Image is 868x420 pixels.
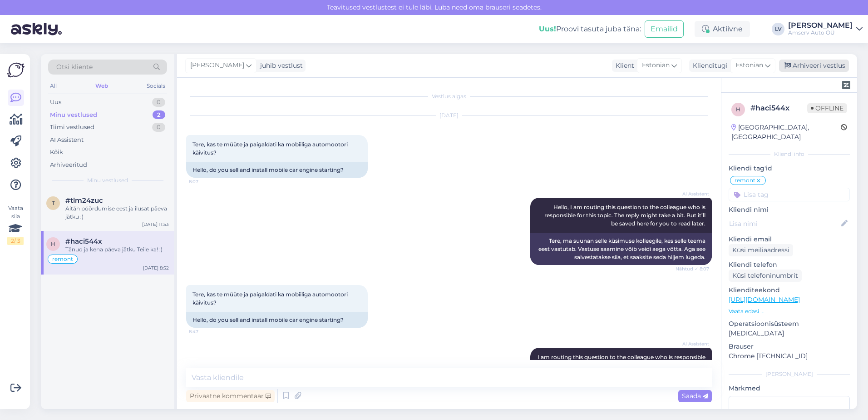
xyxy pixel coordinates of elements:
[48,80,59,92] div: All
[189,328,223,335] span: 8:47
[807,103,847,113] span: Offline
[50,160,87,170] div: Arhiveeritud
[142,221,169,228] div: [DATE] 11:53
[538,354,707,377] span: I am routing this question to the colleague who is responsible for this topic. The reply might ta...
[729,164,850,173] p: Kliendi tag'id
[736,106,740,113] span: h
[750,103,807,114] div: # haci544x
[186,92,712,100] div: Vestlus algas
[642,60,670,70] span: Estonian
[689,61,728,70] div: Klienditugi
[7,204,24,245] div: Vaata siia
[192,141,349,156] span: Tere, kas te müüte ja paigaldati ka mobiiliga automootori käivitus?
[729,205,850,215] p: Kliendi nimi
[788,29,853,36] div: Amserv Auto OÜ
[189,178,223,185] span: 8:07
[530,233,712,265] div: Tere, ma suunan selle küsimuse kolleegile, kes selle teema eest vastutab. Vastuse saamine võib ve...
[729,295,800,304] a: [URL][DOMAIN_NAME]
[675,190,709,197] span: AI Assistent
[729,319,850,329] p: Operatsioonisüsteem
[50,98,61,107] div: Uus
[152,98,165,107] div: 0
[87,176,128,185] span: Minu vestlused
[695,21,750,37] div: Aktiivne
[153,110,165,120] div: 2
[50,110,97,120] div: Minu vestlused
[729,342,850,351] p: Brauser
[675,265,709,272] span: Nähtud ✓ 8:07
[65,205,169,221] div: Aitäh pöördumise eest ja ilusat päeva jätku :)
[682,392,708,400] span: Saada
[729,370,850,378] div: [PERSON_NAME]
[539,25,556,33] b: Uus!
[186,111,712,120] div: [DATE]
[190,60,244,70] span: [PERSON_NAME]
[186,390,275,402] div: Privaatne kommentaar
[645,20,684,38] button: Emailid
[729,351,850,361] p: Chrome [TECHNICAL_ID]
[842,81,850,89] img: zendesk
[729,285,850,295] p: Klienditeekond
[729,260,850,270] p: Kliendi telefon
[65,245,169,254] div: Tänud ja kena päeva jätku Teile ka! :)
[779,60,849,72] div: Arhiveeri vestlus
[729,307,850,315] p: Vaata edasi ...
[729,384,850,393] p: Märkmed
[544,204,707,227] span: Hello, I am routing this question to the colleague who is responsible for this topic. The reply m...
[52,256,73,262] span: remont
[612,61,634,70] div: Klient
[186,162,368,178] div: Hello, do you sell and install mobile car engine starting?
[729,235,850,244] p: Kliendi email
[729,188,850,201] input: Lisa tag
[788,22,863,36] a: [PERSON_NAME]Amserv Auto OÜ
[7,61,25,79] img: Askly Logo
[729,270,802,282] div: Küsi telefoninumbrit
[731,123,841,142] div: [GEOGRAPHIC_DATA], [GEOGRAPHIC_DATA]
[56,62,93,72] span: Otsi kliente
[50,123,94,132] div: Tiimi vestlused
[94,80,110,92] div: Web
[256,61,303,70] div: juhib vestlust
[7,237,24,245] div: 2 / 3
[50,148,63,157] div: Kõik
[539,24,641,35] div: Proovi tasuta juba täna:
[729,244,793,256] div: Küsi meiliaadressi
[675,340,709,347] span: AI Assistent
[143,265,169,271] div: [DATE] 8:52
[51,240,55,247] span: h
[735,60,763,70] span: Estonian
[729,219,839,229] input: Lisa nimi
[729,150,850,158] div: Kliendi info
[145,80,167,92] div: Socials
[65,237,102,245] span: #haci544x
[729,329,850,338] p: [MEDICAL_DATA]
[772,23,784,35] div: LV
[50,135,84,145] div: AI Assistent
[152,123,165,132] div: 0
[735,178,755,183] span: remont
[192,291,349,306] span: Tere, kas te müüte ja paigaldati ka mobiiliga automootori käivitus?
[65,196,103,205] span: #tlm24zuc
[788,22,853,29] div: [PERSON_NAME]
[186,312,368,328] div: Hello, do you sell and install mobile car engine starting?
[52,200,55,206] span: t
